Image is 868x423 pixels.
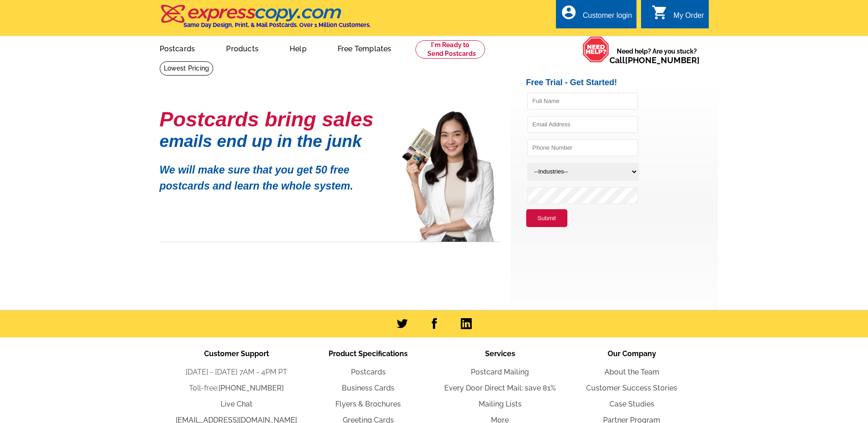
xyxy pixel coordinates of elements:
[582,36,609,63] img: help
[609,55,700,65] span: Call
[342,384,394,392] a: Business Cards
[160,155,388,194] p: We will make sure that you get 50 free postcards and learn the whole system.
[609,400,654,408] a: Case Studies
[204,349,269,358] span: Customer Support
[625,55,700,65] a: [PHONE_NUMBER]
[586,384,677,392] a: Customer Success Stories
[582,11,632,24] div: Customer login
[485,349,515,358] span: Services
[211,37,273,59] a: Products
[527,92,638,110] input: Full Name
[335,400,401,408] a: Flyers & Brochures
[329,349,408,358] span: Product Specifications
[652,10,704,22] a: shopping_cart My Order
[160,11,371,28] a: Same Day Design, Print, & Mail Postcards. Over 1 Million Customers.
[526,209,567,228] button: Submit
[160,136,388,146] h1: emails end up in the junk
[171,367,302,378] li: [DATE] - [DATE] 7AM - 4PM PT
[351,368,386,376] a: Postcards
[444,384,556,392] a: Every Door Direct Mail: save 81%
[527,139,638,157] input: Phone Number
[275,37,321,59] a: Help
[604,368,659,376] a: About the Team
[183,22,371,28] h4: Same Day Design, Print, & Mail Postcards. Over 1 Million Customers.
[471,368,529,376] a: Postcard Mailing
[652,4,668,21] i: shopping_cart
[609,47,704,65] span: Need help? Are you stuck?
[160,111,388,127] h1: Postcards bring sales
[561,4,577,21] i: account_circle
[221,400,253,408] a: Live Chat
[561,10,632,22] a: account_circle Customer login
[219,384,284,392] a: [PHONE_NUMBER]
[323,37,406,59] a: Free Templates
[674,11,704,24] div: My Order
[526,78,718,88] h2: Free Trial - Get Started!
[145,37,210,59] a: Postcards
[171,383,302,394] li: Toll-free:
[608,349,656,358] span: Our Company
[479,400,522,408] a: Mailing Lists
[527,116,638,133] input: Email Address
